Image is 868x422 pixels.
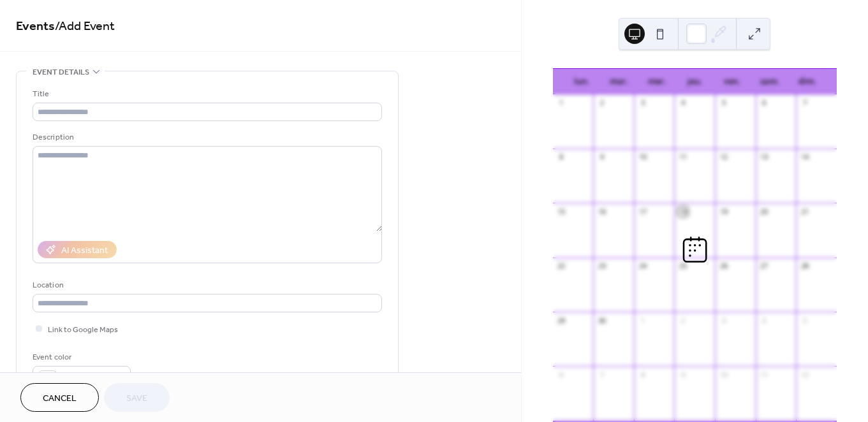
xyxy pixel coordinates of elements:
div: Title [33,87,379,101]
div: 7 [597,370,607,379]
div: 10 [719,370,728,379]
div: 24 [638,261,647,271]
span: Cancel [43,392,77,405]
span: / Add Event [55,14,115,39]
div: 5 [800,316,809,325]
div: lun. [563,69,601,94]
div: 28 [800,261,809,271]
div: 12 [800,370,809,379]
div: 11 [678,152,688,162]
div: Event color [33,351,128,364]
div: 4 [678,98,688,108]
div: 9 [678,370,688,379]
div: 12 [719,152,728,162]
div: 22 [557,261,566,271]
div: 1 [557,98,566,108]
div: 3 [638,98,647,108]
div: 6 [557,370,566,379]
div: 19 [719,207,728,216]
div: 1 [638,316,647,325]
div: 21 [800,207,809,216]
div: 14 [800,152,809,162]
div: 23 [597,261,607,271]
div: 27 [760,261,769,271]
div: 30 [597,316,607,325]
div: 25 [678,261,688,271]
a: Events [16,14,55,39]
div: Location [33,279,379,292]
div: 8 [557,152,566,162]
div: 20 [760,207,769,216]
div: 16 [597,207,607,216]
span: Event details [33,66,89,79]
div: 10 [638,152,647,162]
div: Description [33,131,379,144]
div: 2 [678,316,688,325]
div: 4 [760,316,769,325]
div: mar. [601,69,638,94]
div: 29 [557,316,566,325]
span: Link to Google Maps [48,323,118,337]
div: sam. [751,69,789,94]
div: mer. [638,69,676,94]
button: Cancel [20,383,99,412]
div: 9 [597,152,607,162]
div: 18 [678,207,688,216]
div: 2 [597,98,607,108]
div: 17 [638,207,647,216]
div: 5 [719,98,728,108]
div: dim. [789,69,827,94]
div: 8 [638,370,647,379]
div: 7 [800,98,809,108]
div: 26 [719,261,728,271]
div: 6 [760,98,769,108]
div: ven. [714,69,751,94]
div: 15 [557,207,566,216]
div: 11 [760,370,769,379]
div: 3 [719,316,728,325]
div: jeu. [676,69,714,94]
div: 13 [760,152,769,162]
